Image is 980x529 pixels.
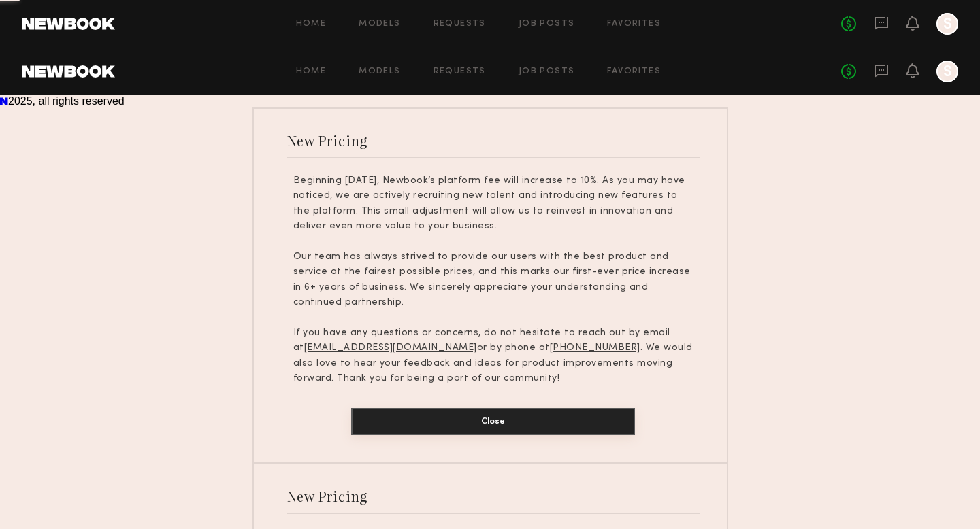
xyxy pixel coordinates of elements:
[519,67,575,76] a: Job Posts
[434,20,486,29] a: Requests
[351,408,635,435] button: Close
[293,250,693,311] p: Our team has always strived to provide our users with the best product and service at the fairest...
[359,67,400,76] a: Models
[293,326,693,387] p: If you have any questions or concerns, do not hesitate to reach out by email at or by phone at . ...
[304,343,477,352] u: [EMAIL_ADDRESS][DOMAIN_NAME]
[607,67,661,76] a: Favorites
[936,61,958,82] a: S
[434,67,486,76] a: Requests
[8,95,125,107] span: 2025, all rights reserved
[293,173,693,235] p: Beginning [DATE], Newbook’s platform fee will increase to 10%. As you may have noticed, we are ac...
[296,20,327,29] a: Home
[550,343,640,352] u: [PHONE_NUMBER]
[936,13,958,35] a: S
[287,487,368,505] div: New Pricing
[359,20,400,29] a: Models
[287,131,368,150] div: New Pricing
[519,20,575,29] a: Job Posts
[607,20,661,29] a: Favorites
[296,67,327,76] a: Home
